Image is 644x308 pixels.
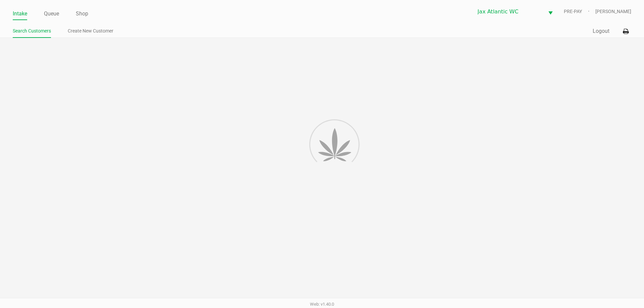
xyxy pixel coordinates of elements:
button: Logout [593,27,609,35]
span: Jax Atlantic WC [478,8,540,16]
span: Web: v1.40.0 [310,302,334,307]
a: Search Customers [13,27,51,35]
a: Intake [13,9,27,18]
a: Queue [44,9,59,18]
span: [PERSON_NAME] [595,8,631,15]
a: Shop [76,9,88,18]
span: PRE-PAY [564,8,595,15]
button: Select [544,4,557,19]
a: Create New Customer [68,27,113,35]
